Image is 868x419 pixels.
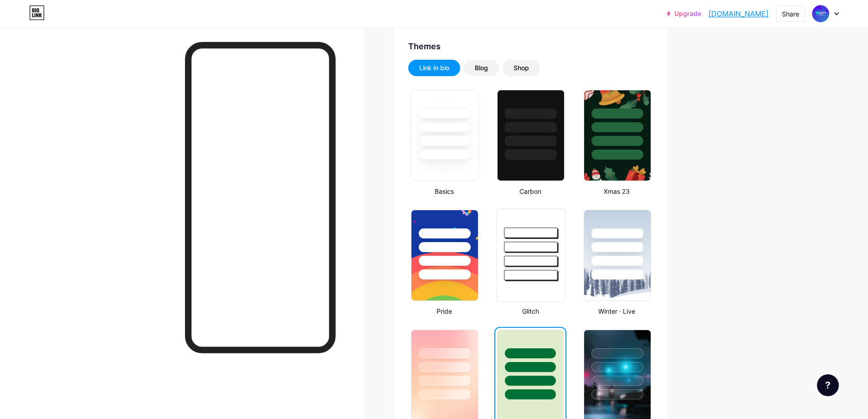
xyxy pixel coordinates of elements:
[709,8,769,19] a: [DOMAIN_NAME]
[408,186,480,196] div: Basics
[514,63,529,72] div: Shop
[494,306,566,316] div: Glitch
[667,10,701,17] a: Upgrade
[419,63,449,72] div: Link in bio
[408,40,652,52] div: Themes
[408,306,480,316] div: Pride
[475,63,488,72] div: Blog
[782,9,799,19] div: Share
[581,306,652,316] div: Winter · Live
[812,5,829,22] img: prestatop
[494,186,566,196] div: Carbon
[581,186,652,196] div: Xmas 23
